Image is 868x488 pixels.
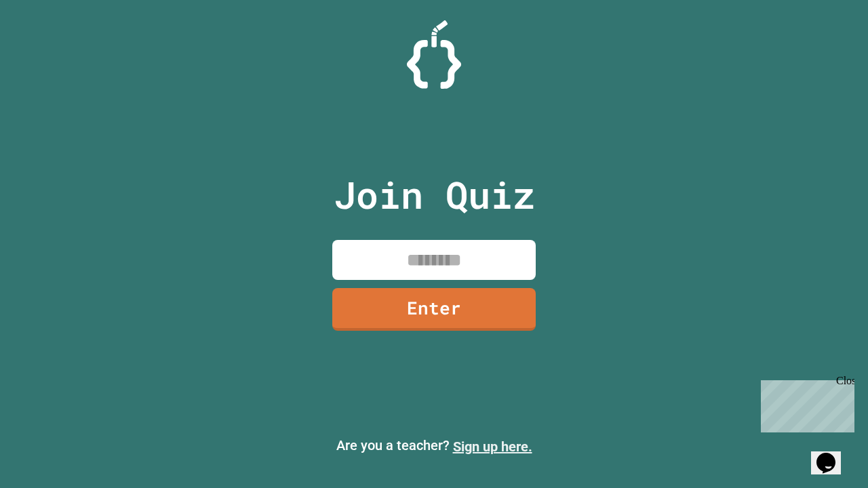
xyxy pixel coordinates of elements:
iframe: chat widget [755,375,854,432]
a: Enter [332,288,536,331]
div: Chat with us now!Close [5,5,94,86]
iframe: chat widget [811,434,854,474]
img: Logo.svg [407,20,461,89]
p: Are you a teacher? [11,435,857,457]
p: Join Quiz [334,167,535,223]
a: Sign up here. [453,439,532,455]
